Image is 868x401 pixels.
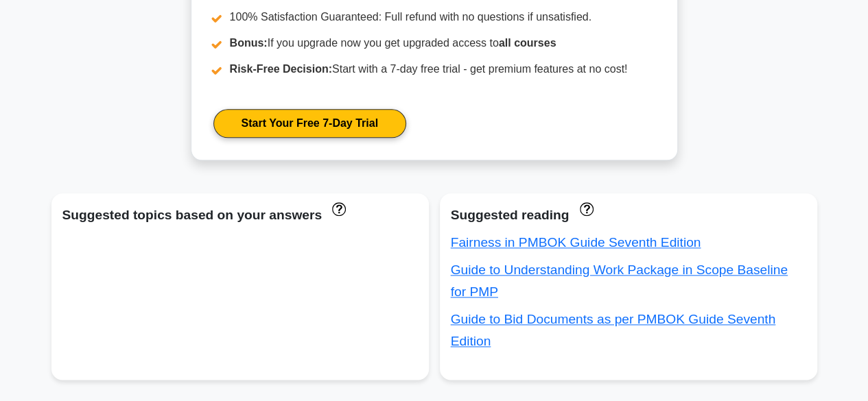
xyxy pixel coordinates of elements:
div: Suggested reading [451,204,806,226]
a: Guide to Bid Documents as per PMBOK Guide Seventh Edition [451,312,776,348]
a: Fairness in PMBOK Guide Seventh Edition [451,235,701,250]
a: These concepts have been answered less than 50% correct. The guides disapear when you answer ques... [576,201,593,215]
a: Guide to Understanding Work Package in Scope Baseline for PMP [451,263,788,299]
a: Start Your Free 7-Day Trial [213,109,406,138]
a: These topics have been answered less than 50% correct. Topics disapear when you answer questions ... [329,201,346,215]
div: Suggested topics based on your answers [62,204,418,226]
